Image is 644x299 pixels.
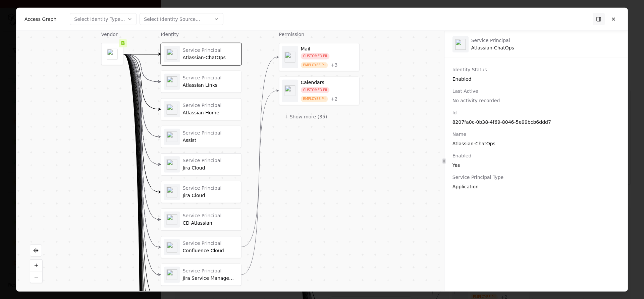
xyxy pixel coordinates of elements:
span: No activity recorded [452,98,500,103]
div: Enabled [452,152,620,159]
div: Calendars [301,80,357,86]
div: EMPLOYEE PII [301,62,328,68]
div: Service Principal [183,158,238,164]
div: Permission [279,31,360,37]
div: Id [452,109,620,116]
div: Service Principal [183,103,238,109]
div: Jira Cloud [183,192,238,198]
div: CD Atlassian [183,220,238,226]
div: Jira Cloud [183,165,238,171]
div: Service Principal [183,213,238,219]
div: Application [452,183,620,190]
div: EMPLOYEE PII [301,96,328,102]
div: CUSTOMER PII [301,87,330,93]
button: Select Identity Type... [70,13,137,25]
div: Atlassian Home [183,110,238,116]
div: Service Principal [183,75,238,81]
div: Jira Service Management [183,275,238,281]
div: CUSTOMER PII [301,53,330,60]
div: Enabled [452,75,620,82]
div: Last Active [452,87,620,94]
div: Atlassian-ChatOps [452,140,620,147]
div: Service Principal [471,38,514,44]
div: Select Identity Source... [144,16,200,23]
div: Identity [161,31,241,37]
div: Service Principal [183,47,238,53]
div: + 2 [331,96,338,102]
div: Atlassian-ChatOps [471,38,514,51]
div: B [119,39,127,47]
div: Access Graph [24,16,56,23]
div: Service Principal [183,130,238,136]
div: Service Principal [183,185,238,191]
div: Atlassian Links [183,82,238,88]
div: 8207fa0c-0b38-4f69-8046-5e99bcb6ddd7 [452,118,620,125]
div: Service Principal [183,268,238,274]
div: Service Principal Type [452,174,620,180]
button: + Show more (35) [279,110,333,122]
div: Confluence Cloud [183,248,238,254]
button: Select Identity Source... [140,13,223,25]
img: entra [455,39,466,49]
div: Vendor [101,31,123,37]
div: Atlassian-ChatOps [183,54,238,61]
div: Assist [183,137,238,143]
div: + 3 [331,62,338,68]
button: +2 [331,96,338,102]
div: Select Identity Type... [74,16,125,23]
button: +3 [331,62,338,68]
div: Mail [301,46,357,52]
div: Yes [452,161,620,168]
div: Identity Status [452,66,620,73]
div: Name [452,130,620,137]
div: Service Principal [183,240,238,247]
